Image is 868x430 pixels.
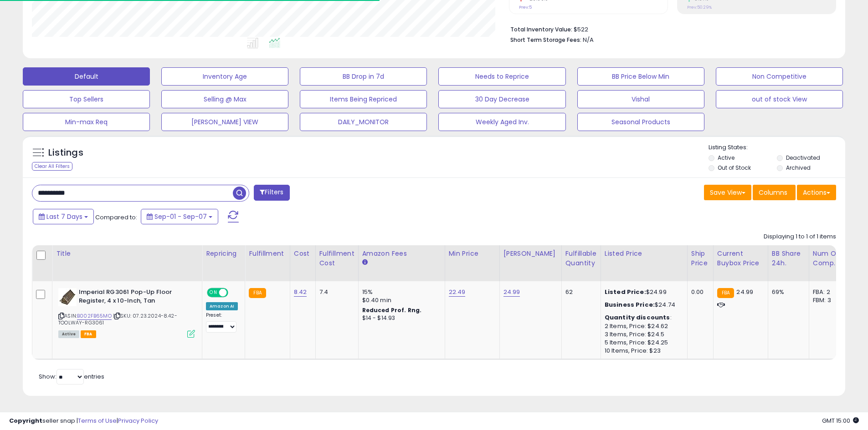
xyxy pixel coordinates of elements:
button: Default [23,67,150,86]
button: Seasonal Products [577,113,704,131]
a: 24.99 [503,288,520,297]
small: Prev: 50.29% [687,5,712,10]
b: Short Term Storage Fees: [510,36,581,44]
div: Clear All Filters [32,162,72,171]
b: Listed Price: [605,288,646,296]
span: All listings currently available for purchase on Amazon [58,330,79,338]
button: Items Being Repriced [300,90,427,108]
label: Out of Stock [718,164,751,172]
b: Imperial RG3061 Pop-Up Floor Register, 4 x 10-Inch, Tan [79,288,190,307]
div: $14 - $14.93 [362,314,438,322]
span: | SKU: 07.23.2024-8.42-TOOLWAY-RG3061 [58,312,177,326]
div: FBA: 2 [813,288,843,296]
b: Total Inventory Value: [510,25,572,33]
button: Top Sellers [23,90,150,108]
strong: Copyright [9,416,42,425]
b: Business Price: [605,300,655,309]
span: FBA [81,330,96,338]
button: Filters [254,185,289,201]
div: Fulfillment [249,249,286,258]
div: 69% [772,288,802,296]
div: $24.99 [605,288,680,296]
div: 62 [565,288,594,296]
div: Ship Price [691,249,709,268]
div: 2 Items, Price: $24.62 [605,322,680,330]
small: FBA [249,288,266,298]
button: Needs to Reprice [438,67,565,86]
button: Inventory Age [161,67,288,86]
span: OFF [227,289,241,297]
div: Amazon Fees [362,249,441,258]
img: 41xSc+xstaL._SL40_.jpg [58,288,77,306]
button: BB Drop in 7d [300,67,427,86]
small: Prev: 5 [519,5,532,10]
small: Amazon Fees. [362,258,368,267]
div: 0.00 [691,288,706,296]
span: Show: entries [39,372,104,381]
div: Min Price [449,249,496,258]
button: Sep-01 - Sep-07 [141,209,218,224]
div: $24.74 [605,301,680,309]
span: N/A [583,35,594,44]
b: Reduced Prof. Rng. [362,306,422,314]
button: out of stock View [716,90,843,108]
button: Vishal [577,90,704,108]
button: BB Price Below Min [577,67,704,86]
div: 3 Items, Price: $24.5 [605,330,680,339]
h5: Listings [48,147,83,159]
button: Selling @ Max [161,90,288,108]
div: Current Buybox Price [717,249,764,268]
div: Listed Price [605,249,683,258]
button: Min-max Req [23,113,150,131]
button: Actions [797,185,836,200]
label: Active [718,154,734,162]
div: 7.4 [319,288,351,296]
b: Quantity discounts [605,313,670,322]
a: Privacy Policy [118,416,158,425]
span: Last 7 Days [46,212,82,221]
div: 10 Items, Price: $23 [605,347,680,355]
div: Preset: [206,312,238,333]
div: [PERSON_NAME] [503,249,558,258]
div: ASIN: [58,288,195,337]
div: seller snap | | [9,417,158,425]
div: 5 Items, Price: $24.25 [605,339,680,347]
div: Repricing [206,249,241,258]
button: Save View [704,185,751,200]
a: B002FB65MO [77,312,112,320]
a: 8.42 [294,288,307,297]
span: Compared to: [95,213,137,222]
button: Weekly Aged Inv. [438,113,565,131]
div: BB Share 24h. [772,249,805,268]
span: Sep-01 - Sep-07 [154,212,207,221]
div: $0.40 min [362,296,438,304]
label: Archived [786,164,811,172]
button: 30 Day Decrease [438,90,565,108]
button: Non Competitive [716,67,843,86]
span: ON [208,289,219,297]
div: Fulfillable Quantity [565,249,597,268]
p: Listing States: [709,143,845,152]
span: 2025-09-15 15:00 GMT [822,416,859,425]
div: Fulfillment Cost [319,249,354,268]
a: Terms of Use [78,416,117,425]
div: 15% [362,288,438,296]
div: : [605,314,680,322]
li: $522 [510,23,829,34]
button: Last 7 Days [33,209,94,224]
label: Deactivated [786,154,820,162]
div: Amazon AI [206,302,238,310]
button: Columns [753,185,796,200]
div: Displaying 1 to 1 of 1 items [764,233,836,241]
small: FBA [717,288,734,298]
div: Num of Comp. [813,249,846,268]
span: 24.99 [736,288,753,296]
div: FBM: 3 [813,296,843,304]
button: [PERSON_NAME] VIEW [161,113,288,131]
span: Columns [759,188,787,197]
button: DAILY_MONITOR [300,113,427,131]
a: 22.49 [449,288,466,297]
div: Title [56,249,198,258]
div: Cost [294,249,312,258]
